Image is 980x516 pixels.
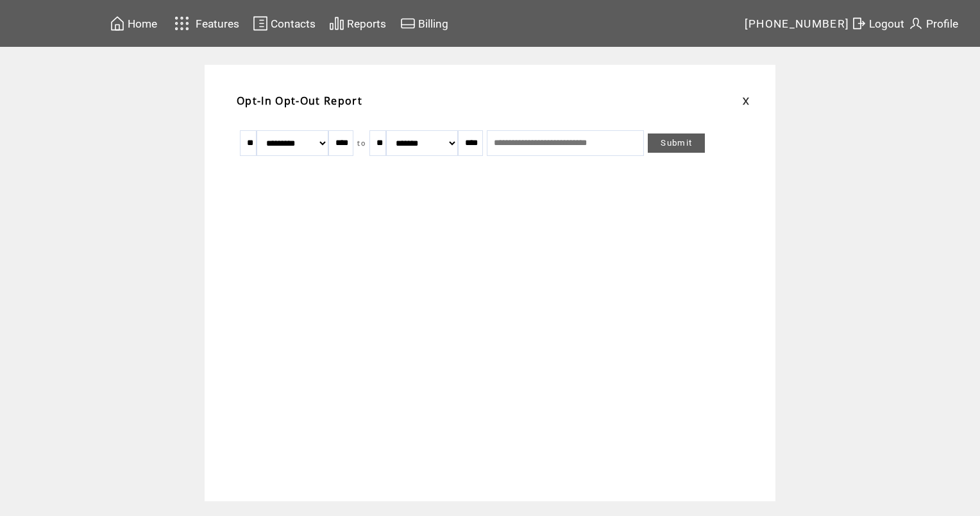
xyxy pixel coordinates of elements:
[926,17,958,30] span: Profile
[648,133,705,153] a: Submit
[237,94,362,108] span: Opt-In Opt-Out Report
[169,11,241,36] a: Features
[908,15,924,31] img: profile.svg
[418,17,448,30] span: Billing
[251,13,317,33] a: Contacts
[357,139,366,148] span: to
[128,17,157,30] span: Home
[398,13,450,33] a: Billing
[171,13,193,34] img: features.svg
[327,13,388,33] a: Reports
[869,17,904,30] span: Logout
[745,17,850,30] span: [PHONE_NUMBER]
[906,13,960,33] a: Profile
[347,17,386,30] span: Reports
[851,15,866,31] img: exit.svg
[329,15,344,31] img: chart.svg
[271,17,316,30] span: Contacts
[849,13,906,33] a: Logout
[196,17,239,30] span: Features
[108,13,159,33] a: Home
[400,15,416,31] img: creidtcard.svg
[253,15,268,31] img: contacts.svg
[110,15,125,31] img: home.svg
